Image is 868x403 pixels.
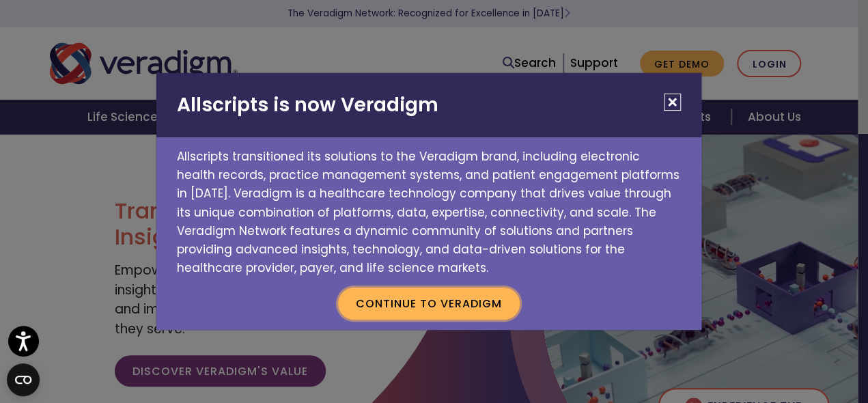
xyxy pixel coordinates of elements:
[338,288,520,319] button: Continue to Veradigm
[7,363,40,396] button: Open CMP widget
[664,94,681,111] button: Close
[156,137,701,277] p: Allscripts transitioned its solutions to the Veradigm brand, including electronic health records,...
[156,73,701,137] h2: Allscripts is now Veradigm
[606,305,852,387] iframe: Drift Chat Widget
